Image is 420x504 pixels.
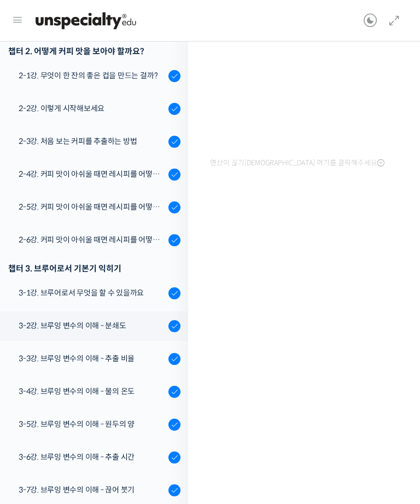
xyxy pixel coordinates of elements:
[19,418,165,430] div: 3-5강. 브루잉 변수의 이해 - 원두의 양
[72,347,141,374] a: 대화
[8,261,180,276] div: 챕터 3. 브루어로서 기본기 익히기
[19,135,165,147] div: 2-3강. 처음 보는 커피를 추출하는 방법
[19,484,165,496] div: 3-7강. 브루잉 변수의 이해 - 끊어 붓기
[210,159,384,167] span: 영상이 끊기[DEMOGRAPHIC_DATA] 여기를 클릭해주세요
[19,69,165,82] div: 2-1강. 무엇이 한 잔의 좋은 컵을 만드는 걸까?
[19,451,165,463] div: 3-6강. 브루잉 변수의 이해 - 추출 시간
[19,287,165,299] div: 3-1강. 브루어로서 무엇을 할 수 있을까요
[19,234,165,246] div: 2-6강. 커피 맛이 아쉬울 때면 레시피를 어떻게 수정해 보면 좋을까요? (3)
[100,364,113,373] span: 대화
[19,201,165,213] div: 2-5강. 커피 맛이 아쉬울 때면 레시피를 어떻게 수정해 보면 좋을까요? (2)
[8,44,180,59] div: 챕터 2. 어떻게 커피 맛을 보아야 할까요?
[19,352,165,364] div: 3-3강. 브루잉 변수의 이해 - 추출 비율
[19,320,165,332] div: 3-2강. 브루잉 변수의 이해 - 분쇄도
[34,363,41,372] span: 홈
[19,168,165,180] div: 2-4강. 커피 맛이 아쉬울 때면 레시피를 어떻게 수정해 보면 좋을까요? (1)
[19,102,165,114] div: 2-2강. 이렇게 시작해보세요
[19,385,165,397] div: 3-4강. 브루잉 변수의 이해 - 물의 온도
[3,347,72,374] a: 홈
[169,363,182,372] span: 설정
[141,347,210,374] a: 설정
